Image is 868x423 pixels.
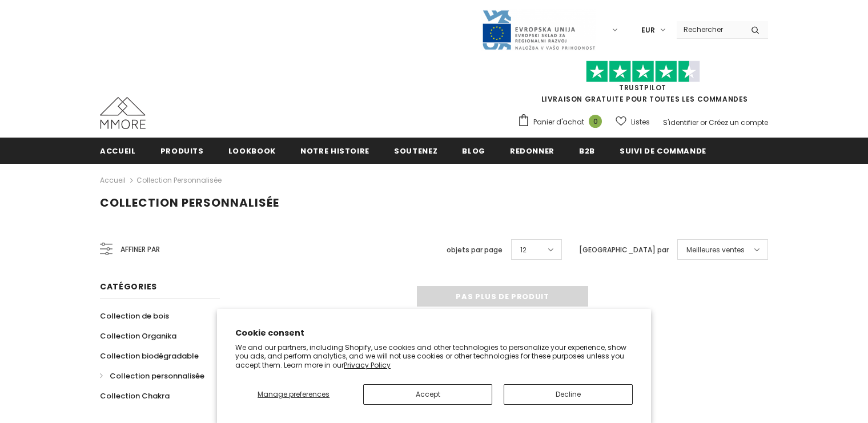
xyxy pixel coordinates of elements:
span: Affiner par [120,243,160,256]
a: Panier d'achat 0 [517,114,608,131]
a: Blog [462,138,485,163]
label: [GEOGRAPHIC_DATA] par [579,244,669,256]
span: Collection Organika [100,331,176,341]
span: Accueil [100,146,136,156]
a: Collection biodégradable [100,346,199,366]
span: Listes [631,116,650,128]
img: Javni Razpis [481,9,596,51]
span: Collection personnalisée [110,370,204,381]
img: Faites confiance aux étoiles pilotes [586,61,700,83]
span: or [700,118,707,127]
span: Collection biodégradable [100,351,199,361]
label: objets par page [447,244,503,256]
a: Produits [160,138,204,163]
a: Lookbook [228,138,276,163]
h2: Cookie consent [235,327,633,339]
a: Accueil [100,174,126,187]
button: Manage preferences [235,384,352,405]
button: Accept [363,384,492,405]
span: Blog [462,146,485,156]
input: Search Site [677,21,742,38]
a: Redonner [510,138,554,163]
button: Decline [504,384,633,405]
a: Accueil [100,138,136,163]
span: LIVRAISON GRATUITE POUR TOUTES LES COMMANDES [517,66,768,104]
span: Meilleures ventes [686,244,745,256]
a: Privacy Policy [344,360,391,370]
span: Redonner [510,146,554,156]
a: Collection personnalisée [136,175,222,185]
p: We and our partners, including Shopify, use cookies and other technologies to personalize your ex... [235,343,633,370]
span: Suivi de commande [620,146,706,156]
a: Collection Chakra [100,386,170,406]
span: Notre histoire [300,146,369,156]
span: 12 [520,244,527,256]
a: Collection Organika [100,326,176,346]
span: 0 [589,115,602,128]
img: Cas MMORE [100,97,146,129]
a: TrustPilot [619,83,666,92]
a: Javni Razpis [481,25,596,34]
a: Listes [616,112,650,132]
span: Panier d'achat [533,116,584,128]
span: EUR [641,25,655,36]
span: Collection personnalisée [100,195,279,211]
span: Collection Chakra [100,390,170,401]
a: S'identifier [663,118,698,127]
a: Notre histoire [300,138,369,163]
span: soutenez [394,146,437,156]
span: Lookbook [228,146,276,156]
span: Catégories [100,281,157,292]
a: Collection de bois [100,306,169,326]
a: B2B [579,138,595,163]
span: B2B [579,146,595,156]
span: Collection de bois [100,311,169,321]
span: Manage preferences [258,389,329,399]
a: Créez un compte [709,118,768,127]
span: Produits [160,146,204,156]
a: soutenez [394,138,437,163]
a: Suivi de commande [620,138,706,163]
a: Collection personnalisée [100,366,204,386]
